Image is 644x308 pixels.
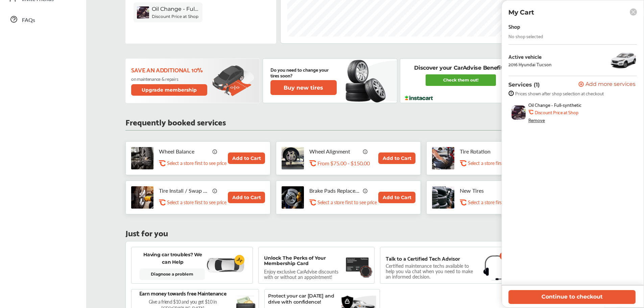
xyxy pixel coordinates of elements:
[139,289,226,297] p: Earn money towards free Maintenance
[270,80,337,95] button: Buy new tires
[345,57,389,105] img: new-tire.a0c7fe23.svg
[140,268,205,280] a: Diagnose a problem
[131,76,209,81] p: on maintenance & repairs
[578,81,636,88] button: Add more services
[206,258,244,273] img: diagnose-vehicle.c84bcb0a.svg
[528,102,582,108] span: Oil Change - Full-synthetic
[500,252,508,260] img: check-icon.521c8815.svg
[508,62,552,67] div: 2016 Hyundai Tucson
[508,8,534,16] p: My Cart
[344,299,350,304] img: lock-icon.a4a4a2b2.svg
[131,66,209,73] p: Save an additional 10%
[508,53,552,60] div: Active vehicle
[270,67,337,78] p: Do you need to change your tires soon?
[426,74,496,86] a: Check them out!
[378,192,415,203] button: Add to Cart
[268,293,342,305] p: Protect your car [DATE] and drive with confidence!
[228,152,265,164] button: Add to Cart
[460,148,510,155] p: Tire Rotation
[282,147,304,169] img: wheel-alignment-thumb.jpg
[508,81,540,88] p: Services (1)
[159,148,210,155] p: Wheel Balance
[432,147,454,169] img: tire-rotation-thumb.jpg
[131,147,153,169] img: tire-wheel-balance-thumb.jpg
[468,160,527,166] p: Select a store first to see price
[610,50,637,70] img: 10601_st0640_046.jpg
[309,148,360,155] p: Wheel Alignment
[152,6,199,12] span: Oil Change - Full-synthetic
[363,149,368,154] img: info_icon_vector.svg
[346,255,369,274] img: maintenance-card.27cfeff5.svg
[508,91,514,96] img: info-strock.ef5ea3fe.svg
[131,84,208,96] button: Upgrade membership
[212,65,254,97] img: update-membership.81812027.svg
[228,192,265,203] button: Add to Cart
[309,187,360,194] p: Brake Pads Replacement
[578,81,637,88] a: Add more services
[386,264,478,278] p: Certified maintenance techs available to help you via chat when you need to make an informed deci...
[432,186,454,209] img: new-tires-thumb.jpg
[508,22,520,31] div: Shop
[270,80,338,95] a: Buy new tires
[282,186,304,209] img: brake-pads-replacement-thumb.jpg
[212,188,218,193] img: info_icon_vector.svg
[317,160,369,166] p: From $75.00 - $150.00
[528,117,545,123] div: Remove
[125,229,168,236] p: Just for you
[414,64,507,72] p: Discover your CarAdvise Benefits!
[511,105,526,120] img: oil-change-thumb.jpg
[235,255,245,265] img: cardiogram-logo.18e20815.svg
[508,290,636,304] button: Continue to checkout
[264,255,343,266] p: Unlock The Perks of Your Membership Card
[167,160,226,166] p: Select a store first to see price
[363,188,368,193] img: info_icon_vector.svg
[508,33,543,39] div: No shop selected
[159,187,210,194] p: Tire Install / Swap Tires
[264,269,345,280] p: Enjoy exclusive CarAdvise discounts with or without an appointment!
[359,265,373,278] img: badge.f18848ea.svg
[137,6,149,19] img: oil-change-thumb.jpg
[468,199,527,206] p: Select a store first to see price
[125,118,226,125] p: Frequently booked services
[22,16,35,25] span: FAQs
[152,14,198,19] b: Discount Price at Shop
[140,251,206,266] p: Having car troubles? We can Help
[586,81,636,88] span: Add more services
[6,10,79,28] a: FAQs
[483,255,508,280] img: headphones.1b115f31.svg
[167,199,226,206] p: Select a store first to see price
[212,149,218,154] img: info_icon_vector.svg
[317,199,377,206] p: Select a store first to see price
[131,186,153,209] img: tire-install-swap-tires-thumb.jpg
[535,110,578,115] b: Discount Price at Shop
[386,255,460,261] p: Talk to a Certified Tech Advisor
[515,91,604,96] span: Prices shown after shop selection at checkout
[378,152,415,164] button: Add to Cart
[404,96,434,100] img: instacart-logo.217963cc.svg
[460,187,510,194] p: New Tires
